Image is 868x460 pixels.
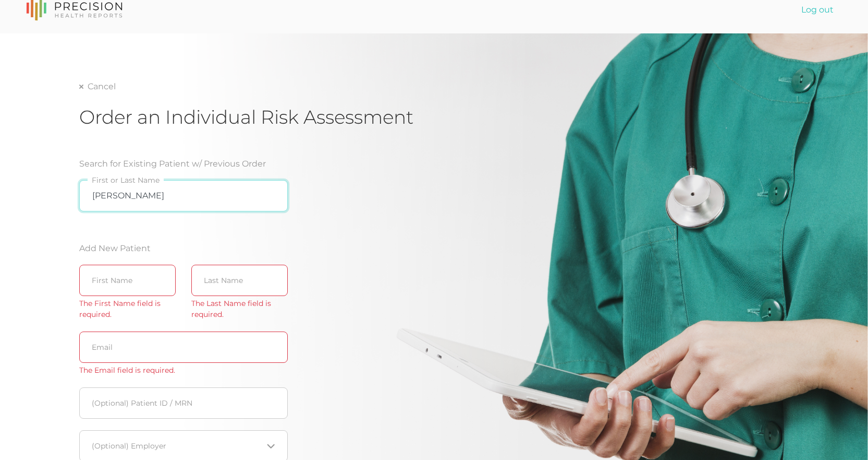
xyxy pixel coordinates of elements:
[79,265,176,296] input: First Name
[79,387,288,419] input: Patient ID / MRN
[79,242,288,255] label: Add New Patient
[79,332,288,363] input: Email
[79,158,266,170] label: Search for Existing Patient w/ Previous Order
[191,298,288,320] div: The Last Name field is required.
[79,298,176,320] div: The First Name field is required.
[92,441,263,451] input: Search for option
[79,81,116,92] a: Cancel
[79,365,288,376] div: The Email field is required.
[79,105,789,128] h1: Order an Individual Risk Assessment
[79,180,288,211] input: First or Last Name
[191,265,288,296] input: Last Name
